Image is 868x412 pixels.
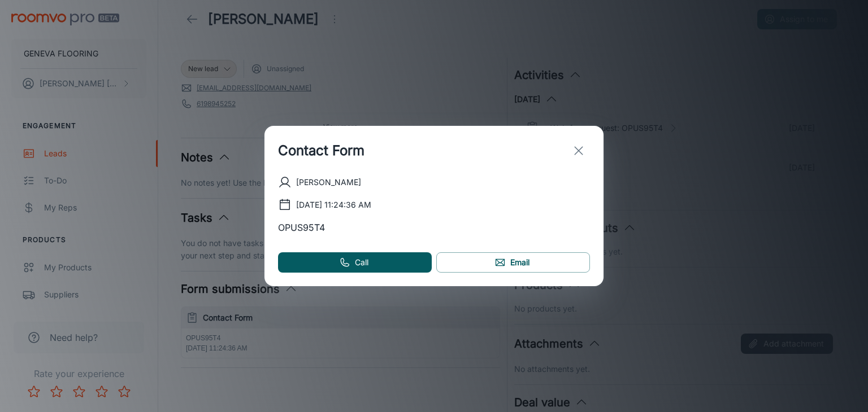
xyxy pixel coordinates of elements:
p: [DATE] 11:24:36 AM [296,199,371,211]
a: Call [278,252,432,273]
a: Email [436,252,590,273]
p: OPUS95T4 [278,221,590,234]
button: exit [567,139,590,162]
p: [PERSON_NAME] [296,176,361,189]
h1: Contact Form [278,141,364,161]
